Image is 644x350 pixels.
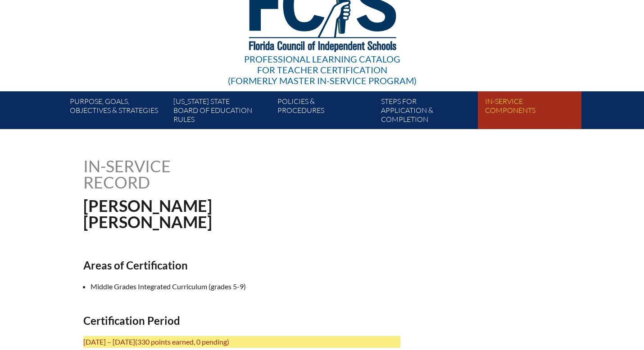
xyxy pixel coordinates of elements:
[83,259,400,272] h2: Areas of Certification
[83,158,265,190] h1: In-service record
[66,95,170,129] a: Purpose, goals,objectives & strategies
[481,95,585,129] a: In-servicecomponents
[91,281,408,292] li: Middle Grades Integrated Curriculum (grades 5-9)
[228,54,417,86] div: Professional Learning Catalog (formerly Master In-service Program)
[83,314,400,327] h2: Certification Period
[135,337,229,346] span: (330 points earned, 0 pending)
[83,336,400,348] p: [DATE] – [DATE]
[170,95,273,129] a: [US_STATE] StateBoard of Education rules
[274,95,377,129] a: Policies &Procedures
[257,64,387,75] span: for Teacher Certification
[83,197,379,230] h1: [PERSON_NAME] [PERSON_NAME]
[377,95,481,129] a: Steps forapplication & completion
